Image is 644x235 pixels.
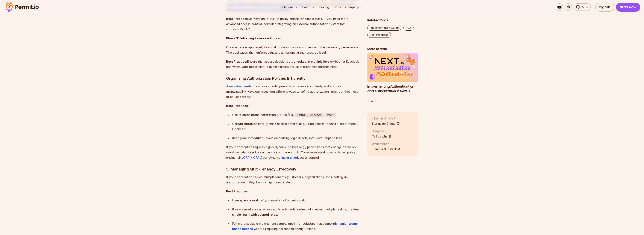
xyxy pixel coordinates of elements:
[232,121,361,132] div: Use for finer-grained access control (e.g., “Can access reports if department = Finance”).
[279,3,299,11] button: Solutions
[238,122,253,126] strong: Attributes
[294,60,332,63] strong: checked at multiple levels
[226,174,361,185] p: If your application serves multiple tenants (customers, organizations, etc.), setting up authoriz...
[238,113,246,117] strong: Roles
[232,198,361,203] div: Use if you need strict tenant isolation.
[232,207,361,217] div: If users need access across multiple tenants, instead of creating multiple realms, create .
[574,3,591,11] a: 5.3k
[248,150,299,154] strong: Keycloak alone may not be enough
[226,166,361,172] h3: 3. Managing Multi-Tenancy Effectively
[375,101,376,102] button: Go to slide 3
[232,112,361,118] div: Use for broad permission groups (e.g., , , ).
[226,104,249,108] strong: Best Practices:
[372,147,401,151] a: Join our Substack
[580,5,588,9] span: 5.3k
[308,113,324,117] code: Manager
[367,47,418,51] h2: More to read
[238,198,262,202] strong: separate realms
[334,222,347,225] strong: dynamic
[367,54,418,98] li: 2 of 3
[280,156,298,159] a: fine-grained
[232,135,361,141] div: Keep policies —avoid embedding logic directly into JavaScript policies.
[371,101,373,102] button: Go to slide 2
[301,3,316,11] button: Learn
[226,75,361,81] h3: Organizing Authorization Policies Efficiently
[367,84,418,94] h3: Implementing Authentication and Authorization in Next.js
[226,36,281,40] strong: Phase 3: Enforcing Resource Access
[226,189,249,193] strong: Best Practices:
[243,156,261,159] a: OPA + OPAL
[367,25,401,31] a: Implementation Guide
[368,101,369,102] button: Go to slide 1
[367,32,391,38] a: Best Practices
[4,1,40,14] img: Permit logo
[372,134,392,139] a: Tell us why
[372,116,400,121] p: Like this Article?
[295,113,307,117] code: Admin
[226,84,361,99] p: A authorization model prevents excessive complexity and ensures maintainability. Keycloak gives y...
[332,3,342,11] a: Docs
[367,54,418,103] div: Posts
[251,136,263,140] strong: modular
[226,59,361,69] p: Ensure that access decisions are —both at Keycloak and within your application to avoid excessive...
[325,113,335,117] code: User
[228,84,250,88] a: well-structured
[232,221,361,231] div: For more scalable multi-tenant setups, opt-in for solutions that support without requiring hardco...
[372,121,400,126] a: Star us on Github
[367,54,418,98] a: Implementing Authentication and Authorization in Next.jsImplementing Authentication and Authoriza...
[372,129,392,133] p: Disagree?
[344,3,365,11] button: Company
[403,25,414,31] a: FGA
[367,54,418,82] img: Implementing Authentication and Authorization in Next.js
[226,16,361,32] p: Use Keycloak’s built-in policy engine for simple rules. If you need more advanced access control,...
[226,60,247,63] strong: Best Practice:
[372,142,401,146] p: Want more?
[367,18,418,23] h2: Related Tags
[318,3,331,11] a: Pricing
[226,17,247,21] strong: Best Practice:
[616,3,640,12] a: Start Now
[595,3,614,12] a: Sign In
[226,45,361,55] p: Once access is approved, Keycloak updates the user’s token with the necessary permissions. The ap...
[226,144,361,160] p: If your application requires highly dynamic policies (e.g., permissions that change based on real...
